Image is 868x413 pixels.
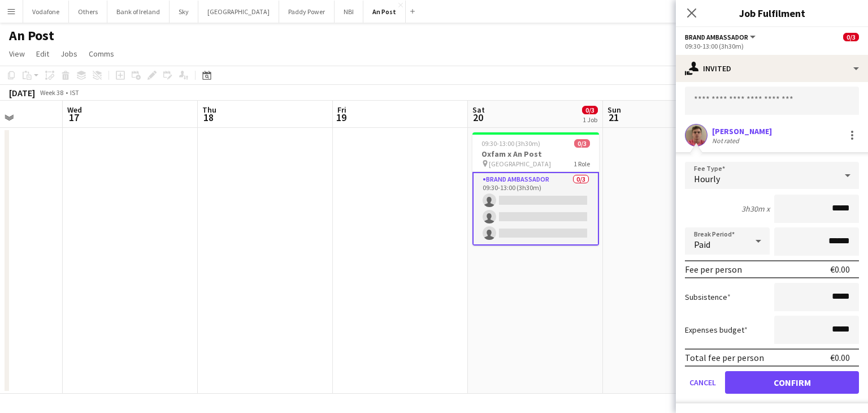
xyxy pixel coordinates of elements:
[472,105,485,115] span: Sat
[70,88,79,97] div: IST
[363,1,406,23] button: An Post
[685,42,859,50] div: 09:30-13:00 (3h30m)
[685,352,764,363] div: Total fee per person
[170,1,198,23] button: Sky
[574,139,590,148] span: 0/3
[56,46,82,61] a: Jobs
[36,49,49,59] span: Edit
[606,111,621,124] span: 21
[472,132,599,246] app-job-card: 09:30-13:00 (3h30m)0/3Oxfam x An Post [GEOGRAPHIC_DATA]1 RoleBrand Ambassador0/309:30-13:00 (3h30m)
[9,49,25,59] span: View
[335,1,363,23] button: NBI
[712,126,772,136] div: [PERSON_NAME]
[202,105,216,115] span: Thu
[481,139,540,148] span: 09:30-13:00 (3h30m)
[89,49,114,59] span: Comms
[685,264,742,275] div: Fee per person
[685,292,731,302] label: Subsistence
[66,111,82,124] span: 17
[67,105,82,115] span: Wed
[574,160,590,168] span: 1 Role
[201,111,216,124] span: 18
[69,1,107,23] button: Others
[198,1,279,23] button: [GEOGRAPHIC_DATA]
[107,1,170,23] button: Bank of Ireland
[32,46,54,61] a: Edit
[489,160,551,168] span: [GEOGRAPHIC_DATA]
[60,49,77,59] span: Jobs
[583,115,597,124] div: 1 Job
[685,371,721,394] button: Cancel
[84,46,119,61] a: Comms
[337,105,346,115] span: Fri
[582,106,598,114] span: 0/3
[279,1,335,23] button: Paddy Power
[685,325,748,335] label: Expenses budget
[472,172,599,246] app-card-role: Brand Ambassador0/309:30-13:00 (3h30m)
[37,88,66,97] span: Week 38
[607,105,621,115] span: Sun
[830,264,850,275] div: €0.00
[676,6,868,20] h3: Job Fulfilment
[694,173,720,184] span: Hourly
[685,33,757,41] button: Brand Ambassador
[685,33,748,41] span: Brand Ambassador
[843,33,859,41] span: 0/3
[9,87,35,98] div: [DATE]
[694,239,710,250] span: Paid
[676,55,868,82] div: Invited
[5,46,29,61] a: View
[472,149,599,159] h3: Oxfam x An Post
[9,27,54,44] h1: An Post
[712,136,741,145] div: Not rated
[830,352,850,363] div: €0.00
[741,204,770,214] div: 3h30m x
[336,111,346,124] span: 19
[471,111,485,124] span: 20
[23,1,69,23] button: Vodafone
[725,371,859,394] button: Confirm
